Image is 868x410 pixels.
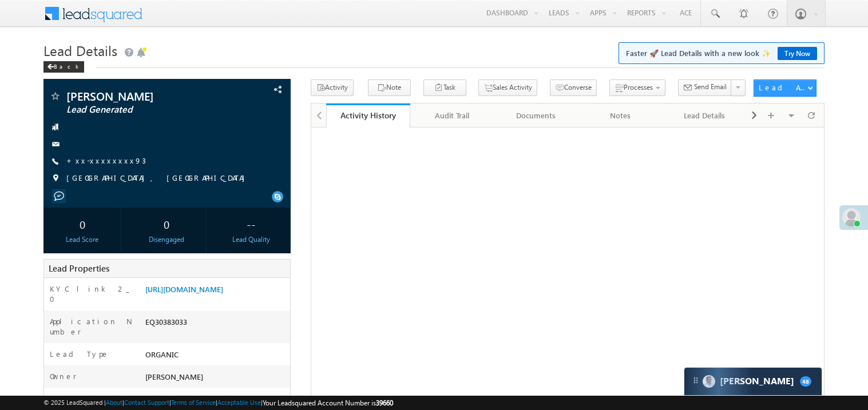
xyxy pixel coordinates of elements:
[50,284,133,304] label: KYC link 2_0
[130,213,203,234] div: 0
[684,367,822,396] div: carter-dragCarter[PERSON_NAME]48
[215,213,287,234] div: --
[145,372,203,381] span: [PERSON_NAME]
[691,376,700,385] img: carter-drag
[423,79,466,96] button: Task
[106,399,122,406] a: About
[626,47,817,59] span: Faster 🚀 Lead Details with a new look ✨
[215,234,287,245] div: Lead Quality
[66,173,251,184] span: [GEOGRAPHIC_DATA], [GEOGRAPHIC_DATA]
[663,104,747,128] a: Lead Details
[142,316,290,332] div: EQ30383033
[49,262,109,274] span: Lead Properties
[171,399,216,406] a: Terms of Service
[778,47,817,60] a: Try Now
[46,234,118,245] div: Lead Score
[124,399,169,406] a: Contact Support
[66,90,220,102] span: [PERSON_NAME]
[66,104,220,116] span: Lead Generated
[145,284,223,294] a: [URL][DOMAIN_NAME]
[694,82,727,92] span: Send Email
[800,376,811,387] span: 48
[142,349,290,365] div: ORGANIC
[311,79,354,96] button: Activity
[419,109,484,122] div: Audit Trail
[130,234,203,245] div: Disengaged
[43,397,393,408] span: © 2025 LeadSquared | | | | |
[50,316,133,337] label: Application Number
[46,213,118,234] div: 0
[50,371,77,381] label: Owner
[678,79,732,96] button: Send Email
[759,82,807,93] div: Lead Actions
[376,399,393,407] span: 39660
[217,399,261,406] a: Acceptable Use
[335,110,402,121] div: Activity History
[263,399,393,407] span: Your Leadsquared Account Number is
[410,104,494,128] a: Audit Trail
[66,156,146,165] a: +xx-xxxxxxxx93
[609,79,665,96] button: Processes
[550,79,597,96] button: Converse
[754,79,817,97] button: Lead Actions
[624,83,653,91] span: Processes
[368,79,411,96] button: Note
[478,79,537,96] button: Sales Activity
[504,109,568,122] div: Documents
[494,104,578,128] a: Documents
[578,104,663,128] a: Notes
[43,41,117,59] span: Lead Details
[588,109,652,122] div: Notes
[43,61,84,73] div: Back
[43,61,90,70] a: Back
[326,104,410,128] a: Activity History
[672,109,736,122] div: Lead Details
[50,349,109,359] label: Lead Type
